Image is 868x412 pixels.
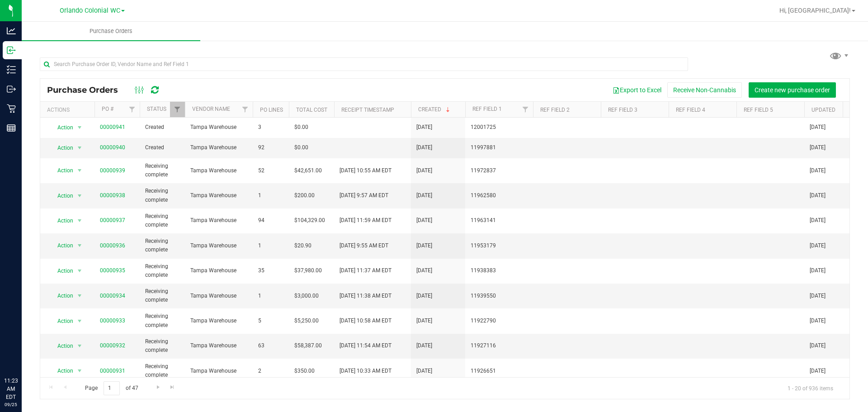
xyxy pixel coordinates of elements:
[190,123,247,132] span: Tampa Warehouse
[471,166,528,175] span: 11972837
[100,192,125,199] a: 00000938
[810,143,826,152] span: [DATE]
[258,341,283,350] span: 63
[471,341,528,350] span: 11927116
[145,362,179,379] span: Receiving complete
[472,106,502,112] a: Ref Field 1
[340,242,388,250] span: [DATE] 9:55 AM EDT
[744,107,773,113] a: Ref Field 5
[294,317,319,325] span: $5,250.00
[145,212,179,229] span: Receiving complete
[7,46,16,55] inline-svg: Inbound
[810,123,826,132] span: [DATE]
[471,216,528,225] span: 11963141
[260,107,283,113] a: PO Lines
[145,123,179,132] span: Created
[340,166,392,175] span: [DATE] 10:55 AM EDT
[77,27,145,35] span: Purchase Orders
[77,381,146,395] span: Page of 47
[416,123,432,132] span: [DATE]
[418,106,452,113] a: Created
[416,367,432,375] span: [DATE]
[340,191,388,200] span: [DATE] 9:57 AM EDT
[100,124,125,130] a: 00000941
[810,166,826,175] span: [DATE]
[518,102,533,117] a: Filter
[341,107,394,113] a: Receipt Timestamp
[74,239,85,252] span: select
[258,123,283,132] span: 3
[100,242,125,249] a: 00000936
[74,289,85,302] span: select
[416,216,432,225] span: [DATE]
[294,123,308,132] span: $0.00
[40,57,688,71] input: Search Purchase Order ID, Vendor Name and Ref Field 1
[190,143,247,152] span: Tampa Warehouse
[74,189,85,202] span: select
[100,342,125,349] a: 00000932
[416,143,432,152] span: [DATE]
[100,293,125,299] a: 00000934
[49,365,74,377] span: Action
[340,317,392,325] span: [DATE] 10:58 AM EDT
[190,317,247,325] span: Tampa Warehouse
[238,102,253,117] a: Filter
[296,107,327,113] a: Total Cost
[416,317,432,325] span: [DATE]
[49,164,74,177] span: Action
[49,214,74,227] span: Action
[147,106,166,112] a: Status
[258,216,283,225] span: 94
[676,107,705,113] a: Ref Field 4
[49,121,74,134] span: Action
[74,214,85,227] span: select
[145,262,179,279] span: Receiving complete
[258,317,283,325] span: 5
[190,242,247,250] span: Tampa Warehouse
[340,292,392,300] span: [DATE] 11:38 AM EDT
[810,317,826,325] span: [DATE]
[471,143,528,152] span: 11997881
[49,239,74,252] span: Action
[170,102,185,117] a: Filter
[4,401,18,408] p: 09/25
[294,266,322,275] span: $37,980.00
[74,164,85,177] span: select
[27,338,38,349] iframe: Resource center unread badge
[607,82,667,98] button: Export to Excel
[294,166,322,175] span: $42,651.00
[810,266,826,275] span: [DATE]
[540,107,570,113] a: Ref Field 2
[100,368,125,374] a: 00000931
[294,367,315,375] span: $350.00
[74,340,85,352] span: select
[811,107,835,113] a: Updated
[810,216,826,225] span: [DATE]
[294,292,319,300] span: $3,000.00
[810,191,826,200] span: [DATE]
[190,266,247,275] span: Tampa Warehouse
[49,340,74,352] span: Action
[145,187,179,204] span: Receiving complete
[190,166,247,175] span: Tampa Warehouse
[22,22,200,41] a: Purchase Orders
[7,85,16,94] inline-svg: Outbound
[74,142,85,154] span: select
[7,65,16,74] inline-svg: Inventory
[49,265,74,277] span: Action
[47,85,127,95] span: Purchase Orders
[145,143,179,152] span: Created
[416,242,432,250] span: [DATE]
[104,381,120,395] input: 1
[258,191,283,200] span: 1
[125,102,140,117] a: Filter
[294,341,322,350] span: $58,387.00
[258,242,283,250] span: 1
[810,292,826,300] span: [DATE]
[755,86,830,94] span: Create new purchase order
[190,341,247,350] span: Tampa Warehouse
[340,367,392,375] span: [DATE] 10:33 AM EDT
[471,191,528,200] span: 11962580
[471,266,528,275] span: 11938383
[151,381,165,393] a: Go to the next page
